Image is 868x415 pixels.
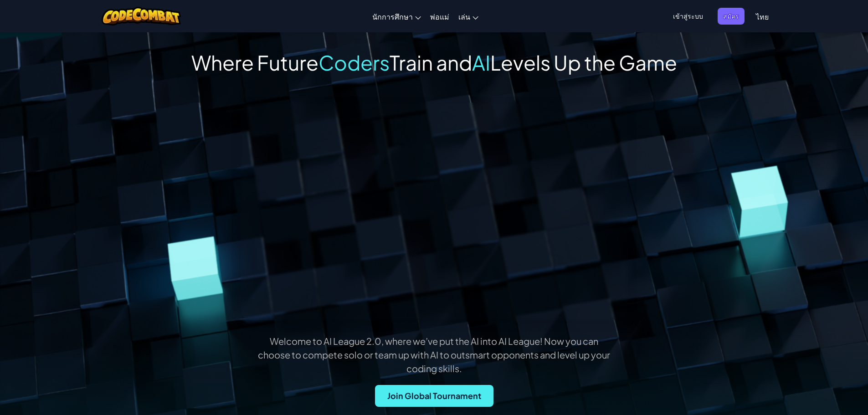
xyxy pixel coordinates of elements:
[390,50,472,75] span: Train and
[426,4,454,29] a: พ่อแม่
[318,50,390,75] span: Coders
[368,4,426,29] a: นักการศึกษา
[751,4,773,29] a: ไทย
[375,385,493,407] button: Join Global Tournament
[454,4,483,29] a: เล่น
[107,335,761,348] p: Welcome to AI League 2.0, where we’ve put the AI into AI League! Now you can
[472,50,490,75] span: AI
[372,12,413,21] span: นักการศึกษา
[490,50,677,75] span: Levels Up the Game
[102,7,181,26] img: CodeCombat logo
[458,12,470,21] span: เล่น
[668,8,709,25] button: เข้าสู่ระบบ
[191,50,318,75] span: Where Future
[107,348,761,361] p: choose to compete solo or team up with AI to outsmart opponents and level up your
[718,8,745,25] button: สมัคร
[756,12,769,21] span: ไทย
[107,362,761,375] p: coding skills.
